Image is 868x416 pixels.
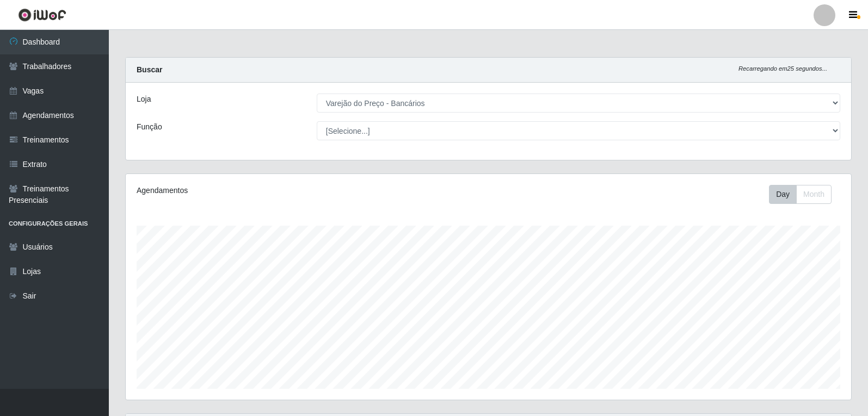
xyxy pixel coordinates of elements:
[738,65,827,72] i: Recarregando em 25 segundos...
[137,94,151,105] label: Loja
[769,185,797,204] button: Day
[137,65,162,74] strong: Buscar
[769,185,832,204] div: First group
[18,8,66,22] img: CoreUI Logo
[137,185,420,196] div: Agendamentos
[137,121,162,133] label: Função
[769,185,840,204] div: Toolbar with button groups
[796,185,832,204] button: Month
